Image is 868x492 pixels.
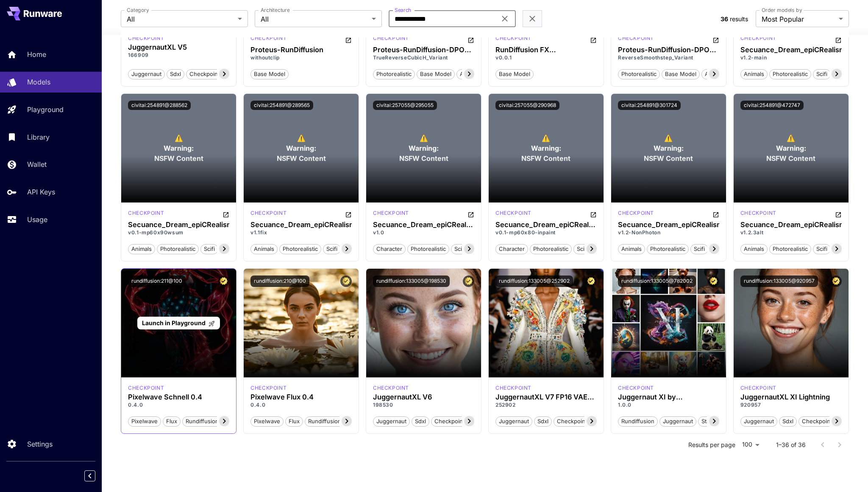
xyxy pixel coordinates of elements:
span: character [373,245,405,253]
span: photorealistic [408,245,449,253]
span: photorealistic [157,245,198,253]
span: juggernaut [496,417,532,426]
p: v1.0 [373,229,474,236]
span: rundiffusion [618,417,657,426]
span: photorealistic [618,70,659,79]
span: 36 [721,15,728,22]
span: checkpoint [431,417,467,426]
div: SD 1.5 [740,209,776,219]
p: checkpoint [373,209,409,217]
div: Secuance_Dream_epiCRealism_PhotoGasm_RunDiffusion-Inpaint [373,221,474,229]
span: ⚠️ [664,133,673,143]
span: sdxl [534,417,551,426]
button: Collapse sidebar [84,470,95,481]
span: Warning: [286,143,316,153]
button: Open in CivitAI [712,209,719,219]
div: SD 1.5 [618,209,654,219]
span: ⚠️ [787,133,795,143]
p: 1–36 of 36 [776,441,806,449]
p: checkpoint [250,34,287,42]
span: NSFW Content [277,153,326,163]
button: scifi [813,68,831,79]
p: checkpoint [618,384,654,392]
span: juggernaut [660,417,696,426]
button: base model [417,68,455,79]
button: photorealistic [157,243,199,254]
button: civitai:254891@301724 [618,101,681,110]
button: scifi [200,243,218,254]
p: Playground [27,104,64,115]
span: animals [741,70,767,79]
button: base model [250,68,289,79]
div: To view NSFW models, adjust the filter settings and toggle the option on. [489,94,604,202]
span: base model [251,70,288,79]
p: checkpoint [618,34,654,42]
p: checkpoint [250,384,287,392]
h3: JuggernautXL V6 [373,393,474,401]
button: animals [618,243,645,254]
button: rundiffusion:133005@920957 [740,276,818,287]
button: civitai:257055@290968 [495,101,559,110]
span: artistic style [457,70,495,79]
div: SDXL 1.0 [373,384,409,392]
button: Open in CivitAI [345,34,352,45]
button: rundiffusion:210@100 [250,276,309,287]
p: withoutclip [250,54,352,62]
button: flux [285,416,303,427]
p: checkpoint [740,384,776,392]
span: checkpoint [554,417,590,426]
h3: Secuance_Dream_epiCRealism_RunDiffusion_Photon [250,221,352,229]
span: Warning: [164,143,194,153]
button: pixelwave [250,416,284,427]
button: Open in CivitAI [223,209,229,219]
span: pixelwave [128,417,161,426]
p: 198530 [373,401,474,409]
button: rundiffusion:133005@252902 [495,276,573,287]
span: NSFW Content [399,153,448,163]
button: photorealistic [618,68,660,79]
p: 920957 [740,401,842,409]
button: rundiffusion:133005@782002 [618,276,696,287]
div: FLUX.1 D [250,384,287,392]
span: scifi [574,245,591,253]
div: SD 1.5 [495,209,531,219]
span: photorealistic [770,245,811,253]
span: base model [417,70,454,79]
button: rundiffusion [182,416,222,427]
div: JuggernautXL V7 FP16 VAE Fix [495,393,597,401]
span: scifi [813,70,830,79]
span: rundiffusion [183,417,222,426]
button: animals [128,243,155,254]
div: SD 1.5 [128,209,164,219]
div: SD 1.5 [373,209,409,219]
button: Open in CivitAI [712,34,719,45]
p: checkpoint [740,34,776,42]
p: Results per page [688,441,735,449]
h3: Proteus-RunDiffusion-DPO (Direct Preference Optimization) [618,46,719,54]
button: Open in CivitAI [590,34,597,45]
div: Juggernaut XI by RunDiffusion [618,393,719,401]
button: Open in CivitAI [467,34,474,45]
span: scifi [201,245,218,253]
button: scifi [573,243,591,254]
span: rundiffusion [305,417,344,426]
div: 100 [739,439,762,451]
span: character [496,245,528,253]
label: Category [127,6,149,14]
span: juggernaut [373,417,409,426]
button: juggernaut [659,416,696,427]
h3: JuggernautXL V5 [128,43,229,51]
div: To view NSFW models, adjust the filter settings and toggle the option on. [611,94,726,202]
span: animals [251,245,277,253]
p: v0.1-mp60x90wsum [128,229,229,236]
span: NSFW Content [154,153,203,163]
p: checkpoint [740,209,776,217]
button: photorealistic [769,243,811,254]
button: civitai:257055@295055 [373,101,437,110]
button: base model [495,68,534,79]
div: SD 1.5 [495,34,531,45]
span: Warning: [776,143,806,153]
button: Clear filters (2) [527,14,537,24]
div: Secuance_Dream_epiCRealism_RunDiffusion_Photon [618,221,719,229]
